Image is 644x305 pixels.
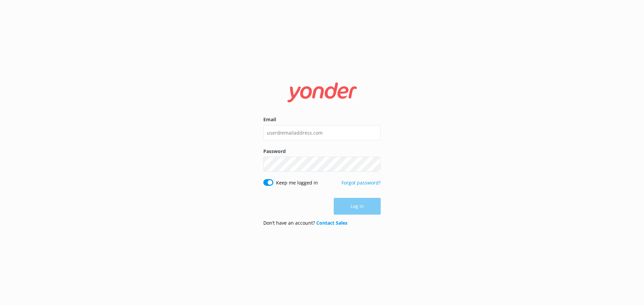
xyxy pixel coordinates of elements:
label: Keep me logged in [276,179,318,186]
p: Don’t have an account? [263,219,347,227]
label: Email [263,116,381,123]
a: Forgot password? [341,179,381,186]
input: user@emailaddress.com [263,125,381,140]
label: Password [263,148,381,155]
a: Contact Sales [316,220,347,226]
button: Show password [367,158,381,171]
